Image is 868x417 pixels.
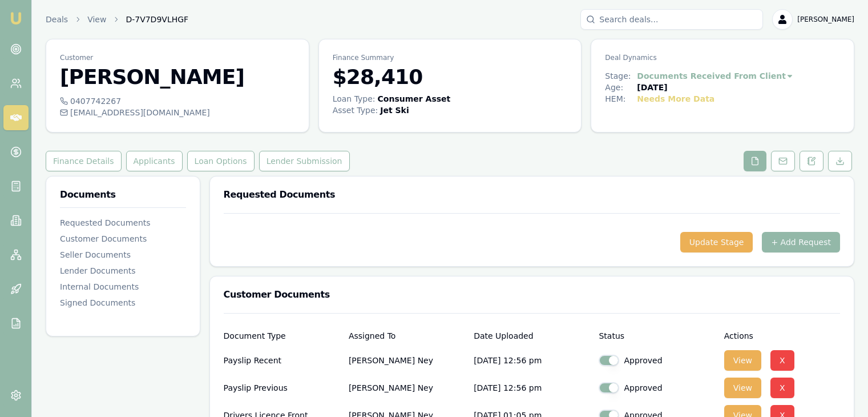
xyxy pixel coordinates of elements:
[474,376,590,399] p: [DATE] 12:56 pm
[46,14,188,25] nav: breadcrumb
[333,105,378,116] div: Asset Type :
[224,290,840,299] h3: Customer Documents
[60,66,295,89] h3: [PERSON_NAME]
[605,70,637,82] div: Stage:
[349,332,465,340] div: Assigned To
[380,105,409,116] div: Jet Ski
[187,151,255,171] button: Loan Options
[224,332,340,340] div: Document Type
[60,107,295,118] div: [EMAIL_ADDRESS][DOMAIN_NAME]
[259,151,350,171] button: Lender Submission
[349,376,465,399] p: [PERSON_NAME] Ney
[333,53,568,62] p: Finance Summary
[333,66,568,89] h3: $28,410
[770,378,794,398] button: X
[9,11,23,25] img: emu-icon-u.png
[60,190,186,199] h3: Documents
[124,151,185,171] a: Applicants
[60,297,186,308] div: Signed Documents
[637,70,794,82] button: Documents Received From Client
[474,349,590,372] p: [DATE] 12:56 pm
[474,332,590,340] div: Date Uploaded
[349,349,465,372] p: [PERSON_NAME] Ney
[605,82,637,93] div: Age:
[257,151,352,171] a: Lender Submission
[333,93,376,105] div: Loan Type:
[60,233,186,244] div: Customer Documents
[46,151,124,171] a: Finance Details
[60,249,186,260] div: Seller Documents
[724,378,761,398] button: View
[126,151,183,171] button: Applicants
[762,232,840,252] button: + Add Request
[605,53,840,62] p: Deal Dynamics
[680,232,753,252] button: Update Stage
[46,14,68,25] a: Deals
[770,350,794,371] button: X
[60,217,186,228] div: Requested Documents
[637,82,667,93] div: [DATE]
[46,151,122,171] button: Finance Details
[599,382,714,394] div: Approved
[87,14,106,25] a: View
[637,93,714,105] div: Needs More Data
[60,265,186,276] div: Lender Documents
[60,95,295,107] div: 0407742267
[60,281,186,292] div: Internal Documents
[378,93,451,105] div: Consumer Asset
[224,190,840,199] h3: Requested Documents
[60,53,295,62] p: Customer
[724,350,761,371] button: View
[224,349,340,372] div: Payslip Recent
[599,355,714,366] div: Approved
[126,14,188,25] span: D-7V7D9VLHGF
[724,332,840,340] div: Actions
[605,93,637,105] div: HEM:
[599,332,714,340] div: Status
[580,9,763,30] input: Search deals
[224,376,340,399] div: Payslip Previous
[797,15,854,24] span: [PERSON_NAME]
[185,151,257,171] a: Loan Options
